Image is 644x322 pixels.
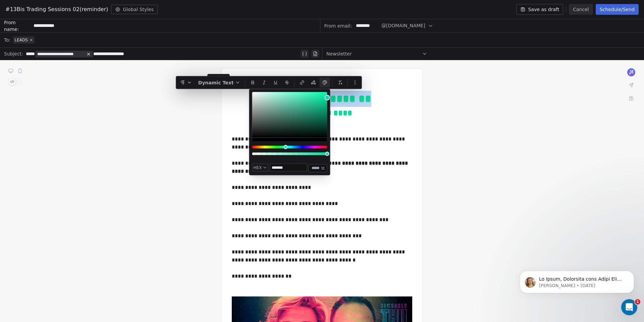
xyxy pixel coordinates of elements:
[252,164,269,172] button: HEX
[5,5,108,13] span: #13Bis Trading Sessions 02(reminder)
[596,4,639,15] button: Schedule/Send
[252,153,327,155] div: Alpha
[111,5,158,14] button: Global Styles
[4,19,31,33] span: From name:
[381,22,425,29] span: @[DOMAIN_NAME]
[326,50,352,57] span: Newsletter
[4,50,23,59] span: Subject:
[14,37,28,43] span: LEADS
[4,37,10,43] span: To:
[324,23,352,29] span: From email:
[510,257,644,304] iframe: Intercom notifications message
[569,4,593,15] button: Cancel
[516,4,563,15] button: Save as draft
[252,92,327,138] div: Color
[196,78,243,88] button: Dynamic Text
[621,299,637,315] iframe: Intercom live chat
[635,299,640,305] span: 1
[252,146,327,149] div: Hue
